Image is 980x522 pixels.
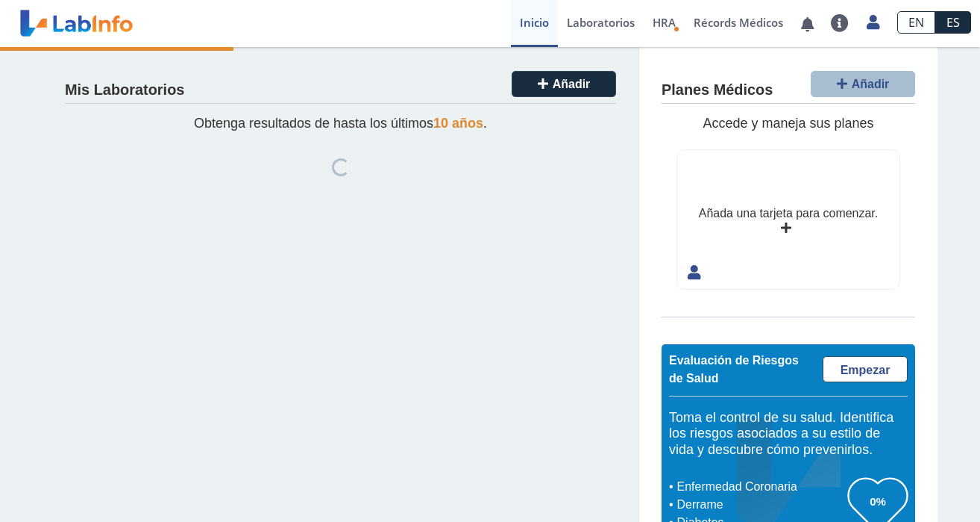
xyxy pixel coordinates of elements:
h5: Toma el control de su salud. Identifica los riesgos asociados a su estilo de vida y descubre cómo... [669,410,908,459]
span: Accede y maneja sus planes [703,116,873,131]
span: 10 años [433,116,483,131]
h4: Planes Médicos [662,81,773,99]
span: Empezar [841,364,891,376]
a: Empezar [823,356,908,382]
span: Añadir [553,78,591,90]
span: Obtenga resultados de hasta los últimos . [194,116,487,131]
h4: Mis Laboratorios [65,81,184,99]
li: Derrame [673,496,848,514]
div: Añada una tarjeta para comenzar. [699,205,878,223]
li: Enfermedad Coronaria [673,478,848,496]
h3: 0% [848,492,908,511]
button: Añadir [811,71,915,97]
span: Añadir [852,78,890,90]
span: HRA [653,15,676,30]
button: Añadir [512,71,616,97]
a: EN [897,11,935,34]
a: ES [935,11,971,34]
span: Evaluación de Riesgos de Salud [669,354,799,385]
